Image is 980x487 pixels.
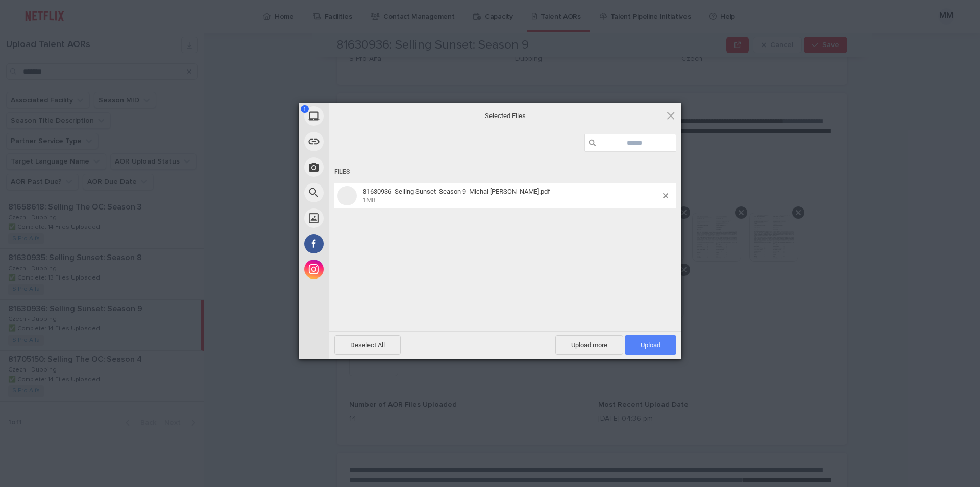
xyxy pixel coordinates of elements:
[555,335,623,355] span: Upload more
[334,335,401,355] span: Deselect All
[299,231,421,257] div: Facebook
[363,197,375,204] span: 1MB
[299,154,421,180] div: Take Photo
[360,188,663,204] span: 81630936_Selling Sunset_Season 9_Michal Holán.pdf
[301,105,309,113] span: 1
[299,103,421,129] div: My Device
[403,111,607,120] span: Selected Files
[363,188,550,195] span: 81630936_Selling Sunset_Season 9_Michal [PERSON_NAME].pdf
[334,163,676,181] div: Files
[625,335,676,355] span: Upload
[665,110,676,121] span: Click here or hit ESC to close picker
[299,180,421,205] div: Web Search
[299,129,421,154] div: Link (URL)
[299,257,421,282] div: Instagram
[299,205,421,231] div: Unsplash
[641,341,660,349] span: Upload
